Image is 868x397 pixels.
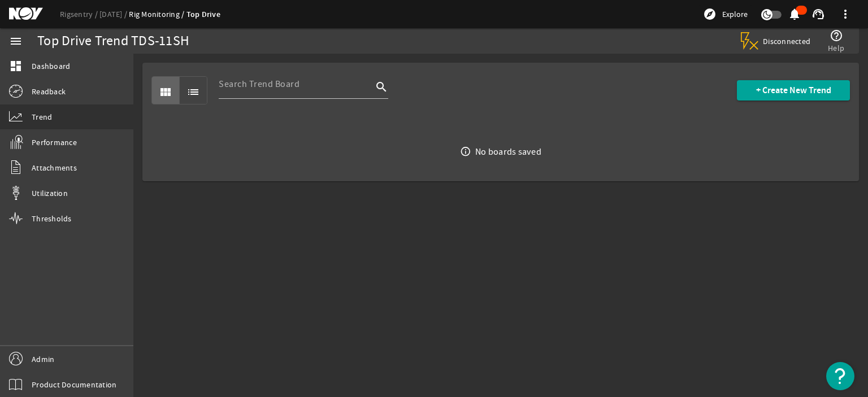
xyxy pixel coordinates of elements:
input: Search Trend Board [219,77,372,91]
mat-icon: help_outline [830,29,843,42]
span: Performance [32,137,77,148]
mat-icon: menu [9,34,23,48]
mat-icon: list [186,85,200,99]
button: Explore [698,5,752,23]
button: more_vert [832,1,859,28]
span: + Create New Trend [756,85,831,96]
span: Attachments [32,162,77,173]
span: Admin [32,354,54,365]
button: Open Resource Center [826,362,854,390]
span: Dashboard [32,60,70,72]
span: Product Documentation [32,379,116,390]
mat-icon: dashboard [9,59,23,73]
span: Readback [32,86,66,97]
span: Disconnected [763,36,811,46]
a: Top Drive [186,9,220,20]
button: + Create New Trend [737,80,850,101]
span: Help [828,42,844,54]
a: Rig Monitoring [129,9,186,19]
a: Rigsentry [60,9,99,19]
a: [DATE] [99,9,129,19]
span: Explore [722,8,748,20]
i: info_outline [460,146,471,158]
div: No boards saved [475,146,541,158]
mat-icon: view_module [159,85,172,99]
div: Top Drive Trend TDS-11SH [37,36,189,47]
mat-icon: support_agent [811,7,825,21]
mat-icon: notifications [788,7,801,21]
i: search [375,80,388,94]
span: Utilization [32,187,68,199]
span: Trend [32,111,52,123]
mat-icon: explore [703,7,717,21]
span: Thresholds [32,213,72,224]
